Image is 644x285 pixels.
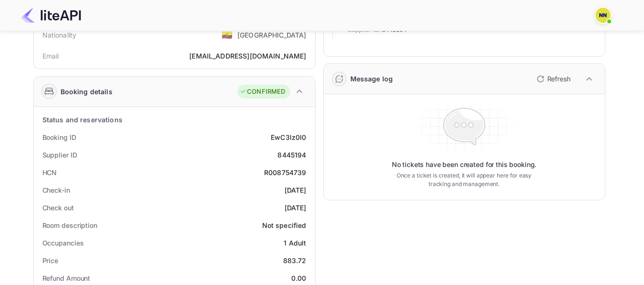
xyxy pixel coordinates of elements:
div: Check-in [42,185,70,195]
div: Nationality [42,30,77,40]
div: HCN [42,167,57,177]
div: [GEOGRAPHIC_DATA] [237,30,307,40]
div: Room description [42,220,97,230]
div: Check out [42,203,74,213]
div: 883.72 [283,256,307,265]
p: Refresh [547,74,571,84]
div: [DATE] [285,203,307,213]
button: Refresh [531,71,574,87]
div: Supplier ID [42,150,77,160]
div: Not specified [262,220,307,230]
div: Status and reservations [42,115,123,125]
div: R008754739 [264,167,307,177]
div: Email [42,51,59,61]
div: 8445194 [277,150,306,160]
div: [EMAIL_ADDRESS][DOMAIN_NAME] [189,51,306,61]
p: No tickets have been created for this booking. [392,160,537,169]
img: N/A N/A [595,8,611,23]
div: 1 Adult [284,238,306,248]
div: EwC3lz0I0 [271,132,306,142]
div: Booking ID [42,132,76,142]
div: CONFIRMED [240,87,285,97]
div: Refund Amount [42,273,91,283]
div: Booking details [61,87,112,97]
div: Price [42,256,59,265]
p: Once a ticket is created, it will appear here for easy tracking and management. [389,171,540,188]
div: Occupancies [42,238,84,248]
img: LiteAPI Logo [21,8,81,23]
span: United States [222,26,233,43]
div: [DATE] [285,185,307,195]
div: 0.00 [291,273,307,283]
div: Message log [350,74,393,84]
